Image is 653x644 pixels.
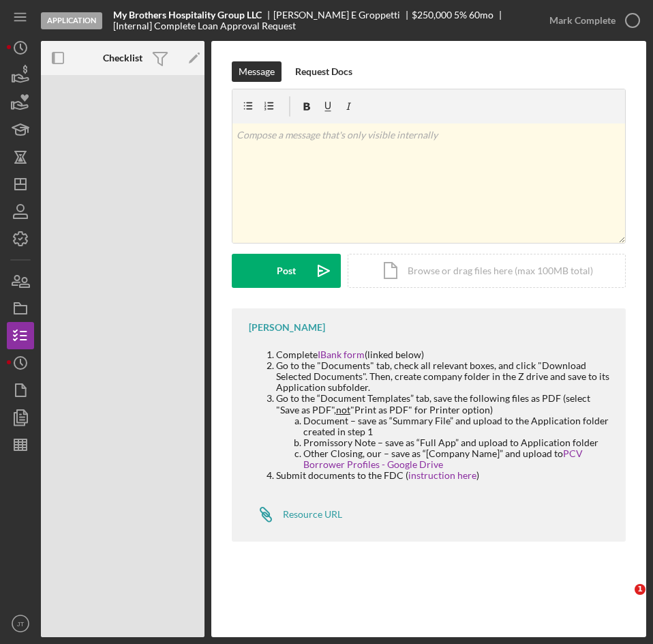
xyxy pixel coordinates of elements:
[232,61,282,82] button: Message
[318,349,365,360] a: IBank form
[549,7,616,34] div: Mark Complete
[276,349,612,360] li: Complete (linked below)
[408,469,476,481] a: instruction here
[113,10,262,20] b: My Brothers Hospitality Group LLC
[303,448,612,470] li: Other Closing, our – save as “[Company Name]” and upload to
[41,12,102,29] div: Application
[288,61,359,82] button: Request Docs
[412,9,452,20] span: $250,000
[17,620,25,628] text: JT
[232,254,341,288] button: Post
[303,415,612,437] li: Document – save as “Summary File” and upload to the Application folder created in step 1
[536,7,646,34] button: Mark Complete
[303,437,612,448] li: Promissory Note – save as “Full App” and upload to Application folder
[469,10,493,20] div: 60 mo
[295,61,352,82] div: Request Docs
[303,448,583,470] a: PCV Borrower Profiles - Google Drive
[276,393,612,470] li: Go to the “Document Templates” tab, save the following files as PDF (select "Save as PDF", "Print...
[454,10,467,20] div: 5 %
[249,501,342,528] a: Resource URL
[113,20,296,31] div: [Internal] Complete Loan Approval Request
[276,470,612,481] li: Submit documents to the FDC ( )
[635,584,646,595] span: 1
[239,61,275,82] div: Message
[249,322,325,333] div: [PERSON_NAME]
[273,10,412,20] div: [PERSON_NAME] E Groppetti
[276,360,612,393] li: Go to the "Documents" tab, check all relevant boxes, and click "Download Selected Documents". The...
[283,509,342,520] div: Resource URL
[7,610,34,637] button: JT
[336,404,350,415] span: not
[607,584,639,617] iframe: Intercom live chat
[277,254,296,288] div: Post
[103,53,142,63] b: Checklist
